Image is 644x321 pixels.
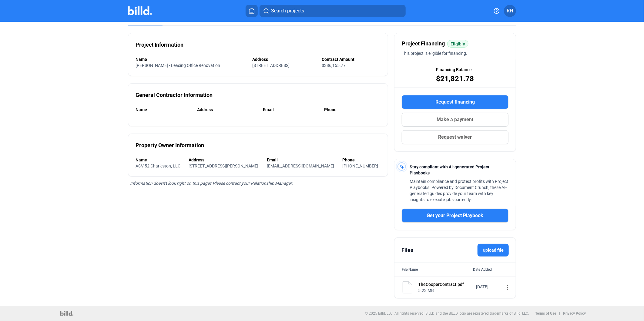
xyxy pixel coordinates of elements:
div: Address [197,107,257,113]
span: Stay compliant with AI-generated Project Playbooks [410,164,489,175]
span: Maintain compliance and protect profits with Project Playbooks. Powered by Document Crunch, these... [410,179,508,202]
span: $386,155.77 [322,63,346,68]
div: Email [263,107,318,113]
span: Request financing [435,98,475,106]
span: Financing Balance [436,67,472,73]
div: Email [267,157,337,163]
div: Date Added [473,266,508,273]
span: RH [507,7,513,15]
div: Files [401,246,413,254]
button: RH [504,5,516,17]
div: Property Owner Information [136,141,204,150]
span: Make a payment [437,116,474,123]
div: General Contractor Information [136,91,213,99]
div: Name [136,56,246,62]
div: Project Information [136,41,183,49]
b: Terms of Use [535,311,556,316]
span: - [197,113,198,118]
mat-icon: more_vert [504,284,511,291]
span: [EMAIL_ADDRESS][DOMAIN_NAME] [267,164,334,168]
img: logo [60,311,73,316]
span: Request waiver [438,134,472,141]
span: This project is eligible for financing. [402,51,467,56]
p: | [559,311,560,316]
button: Get your Project Playbook [402,209,508,223]
img: Billd Company Logo [128,6,152,15]
div: 5.23 MB [418,287,472,293]
span: [STREET_ADDRESS][PERSON_NAME] [189,164,259,168]
div: Address [252,56,316,62]
span: Search projects [271,7,304,15]
span: [PERSON_NAME] - Leasing Office Renovation [136,63,220,68]
button: Make a payment [402,113,508,127]
span: $21,821.78 [436,74,474,84]
div: Phone [343,157,381,163]
div: File Name [402,266,418,273]
span: - [136,113,137,118]
div: Name [136,157,183,163]
span: Information doesn’t look right on this page? Please contact your Relationship Manager. [130,181,293,186]
span: Get your Project Playbook [427,212,484,219]
div: Phone [324,107,381,113]
div: Name [136,107,191,113]
span: Project Financing [402,39,445,48]
button: Request waiver [402,130,508,144]
div: TheCooperContract.pdf [418,281,472,287]
span: [STREET_ADDRESS] [252,63,290,68]
span: ACV 52 Charleston, LLC [136,164,180,168]
span: - [263,113,264,118]
mat-chip: Eligible [447,40,468,48]
span: - [324,113,325,118]
p: © 2025 Billd, LLC. All rights reserved. BILLD and the BILLD logo are registered trademarks of Bil... [365,311,529,316]
button: Request financing [402,95,508,109]
img: document [401,281,414,293]
div: Contract Amount [322,56,381,62]
div: Address [189,157,261,163]
b: Privacy Policy [563,311,586,316]
button: Search projects [260,5,406,17]
label: Upload file [478,244,509,256]
div: [DATE] [476,284,500,290]
span: [PHONE_NUMBER] [343,164,378,168]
